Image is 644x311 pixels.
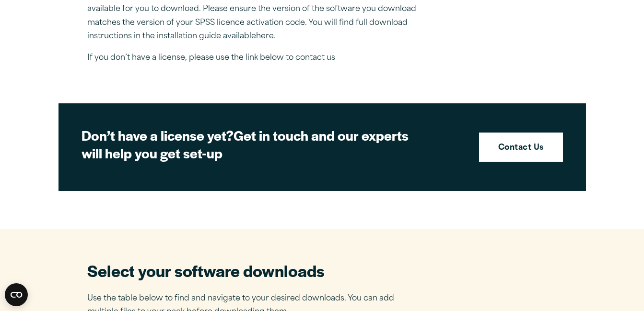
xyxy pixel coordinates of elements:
[479,133,563,162] a: Contact Us
[82,125,234,144] strong: Don’t have a license yet?
[5,283,28,306] button: Open CMP widget
[498,142,544,155] strong: Contact Us
[256,33,274,40] a: here
[82,126,417,162] h2: Get in touch and our experts will help you get set-up
[87,260,409,281] h2: Select your software downloads
[87,51,423,65] p: If you don’t have a license, please use the link below to contact us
